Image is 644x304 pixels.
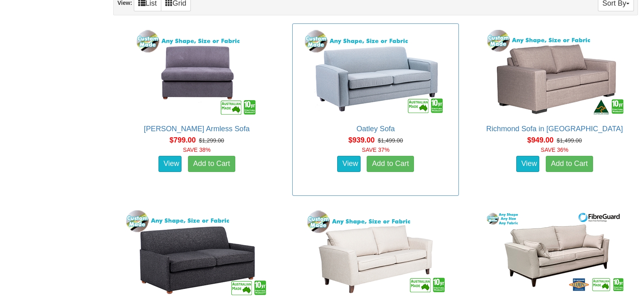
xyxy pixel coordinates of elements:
[557,137,582,144] del: $1,499.00
[482,208,627,297] img: Vienna Sofa with Timber Base in Fabric
[188,156,235,172] a: Add to Cart
[169,136,196,144] span: $799.00
[199,137,224,144] del: $1,299.00
[337,156,361,172] a: View
[546,156,593,172] a: Add to Cart
[183,147,211,153] font: SAVE 38%
[486,125,623,133] a: Richmond Sofa in [GEOGRAPHIC_DATA]
[482,28,627,117] img: Richmond Sofa in Fabric
[541,147,568,153] font: SAVE 36%
[144,125,250,133] a: [PERSON_NAME] Armless Sofa
[362,147,389,153] font: SAVE 37%
[378,137,403,144] del: $1,499.00
[527,136,553,144] span: $949.00
[134,28,259,117] img: Cleo Armless Sofa
[367,156,414,172] a: Add to Cart
[348,136,375,144] span: $939.00
[158,156,182,172] a: View
[303,28,448,117] img: Oatley Sofa
[357,125,395,133] a: Oatley Sofa
[124,208,270,297] img: April Sofa
[516,156,540,172] a: View
[303,208,448,297] img: Vienna Sofa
